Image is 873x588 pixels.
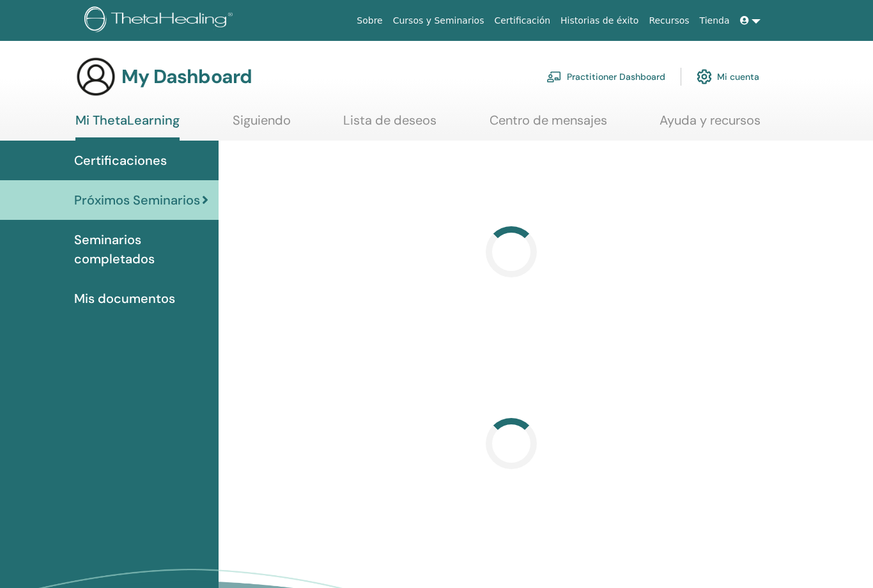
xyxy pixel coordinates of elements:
[388,9,490,33] a: Cursos y Seminarios
[75,56,116,97] img: generic-user-icon.jpg
[644,9,694,33] a: Recursos
[695,9,735,33] a: Tienda
[490,112,607,137] a: Centro de mensajes
[697,63,759,91] a: Mi cuenta
[75,112,180,141] a: Mi ThetaLearning
[74,230,208,268] span: Seminarios completados
[660,112,761,137] a: Ayuda y recursos
[697,66,712,88] img: cog.svg
[489,9,555,33] a: Certificación
[546,71,562,82] img: chalkboard-teacher.svg
[74,190,200,210] span: Próximos Seminarios
[121,65,252,88] h3: My Dashboard
[74,289,175,308] span: Mis documentos
[546,63,665,91] a: Practitioner Dashboard
[74,151,167,170] span: Certificaciones
[233,112,291,137] a: Siguiendo
[343,112,436,137] a: Lista de deseos
[352,9,387,33] a: Sobre
[555,9,644,33] a: Historias de éxito
[84,6,237,35] img: logo.png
